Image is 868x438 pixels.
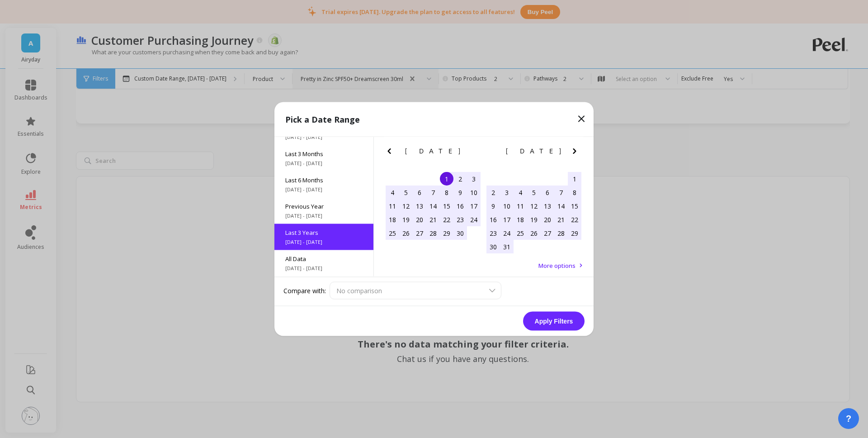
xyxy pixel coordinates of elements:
div: Choose Saturday, October 15th, 2022 [568,199,581,213]
div: Choose Friday, October 21st, 2022 [554,213,568,226]
div: Choose Monday, September 19th, 2022 [399,213,413,226]
div: Choose Friday, September 9th, 2022 [453,186,467,199]
div: Choose Thursday, October 13th, 2022 [541,199,554,213]
div: Choose Friday, October 28th, 2022 [554,226,568,240]
div: Choose Friday, September 2nd, 2022 [453,172,467,186]
span: Previous Year [285,202,363,210]
div: Choose Sunday, September 25th, 2022 [386,226,399,240]
div: Choose Tuesday, September 13th, 2022 [413,199,426,213]
div: Choose Saturday, October 29th, 2022 [568,226,581,240]
button: Next Month [468,146,483,160]
div: Choose Saturday, September 24th, 2022 [467,213,481,226]
div: Choose Thursday, September 1st, 2022 [440,172,453,186]
span: All Data [285,255,363,263]
div: Choose Monday, October 24th, 2022 [500,226,514,240]
span: [DATE] - [DATE] [285,133,363,141]
button: Previous Month [384,146,398,160]
div: Choose Wednesday, October 19th, 2022 [527,213,541,226]
div: Choose Tuesday, September 27th, 2022 [413,226,426,240]
div: Choose Saturday, September 3rd, 2022 [467,172,481,186]
label: Compare with: [283,286,326,295]
div: Choose Sunday, October 16th, 2022 [486,213,500,226]
div: Choose Saturday, September 17th, 2022 [467,199,481,213]
div: Choose Monday, September 5th, 2022 [399,186,413,199]
div: Choose Friday, October 7th, 2022 [554,186,568,199]
div: Choose Wednesday, September 14th, 2022 [426,199,440,213]
div: Choose Monday, October 10th, 2022 [500,199,514,213]
span: [DATE] - [DATE] [285,160,363,167]
div: Choose Sunday, September 11th, 2022 [386,199,399,213]
span: [DATE] [405,148,462,155]
div: month 2022-10 [486,172,581,253]
div: Choose Thursday, October 27th, 2022 [541,226,554,240]
span: Last 6 Months [285,176,363,184]
span: [DATE] - [DATE] [285,186,363,193]
button: ? [838,408,859,429]
div: Choose Tuesday, October 11th, 2022 [514,199,527,213]
div: Choose Sunday, October 30th, 2022 [486,240,500,253]
button: Previous Month [485,146,499,160]
div: Choose Monday, October 17th, 2022 [500,213,514,226]
span: [DATE] [506,148,562,155]
div: Choose Friday, September 16th, 2022 [453,199,467,213]
div: Choose Sunday, September 18th, 2022 [386,213,399,226]
div: Choose Saturday, October 1st, 2022 [568,172,581,186]
div: Choose Wednesday, October 26th, 2022 [527,226,541,240]
div: Choose Wednesday, September 28th, 2022 [426,226,440,240]
div: Choose Tuesday, October 18th, 2022 [514,213,527,226]
div: Choose Sunday, October 23rd, 2022 [486,226,500,240]
div: Choose Tuesday, September 20th, 2022 [413,213,426,226]
div: Choose Thursday, September 29th, 2022 [440,226,453,240]
div: month 2022-09 [386,172,481,240]
div: Choose Monday, October 31st, 2022 [500,240,514,253]
div: Choose Sunday, October 9th, 2022 [486,199,500,213]
div: Choose Thursday, October 6th, 2022 [541,186,554,199]
div: Choose Friday, October 14th, 2022 [554,199,568,213]
div: Choose Wednesday, September 21st, 2022 [426,213,440,226]
div: Choose Friday, September 30th, 2022 [453,226,467,240]
div: Choose Wednesday, September 7th, 2022 [426,186,440,199]
div: Choose Friday, September 23rd, 2022 [453,213,467,226]
span: Last 3 Years [285,229,363,237]
div: Choose Thursday, September 22nd, 2022 [440,213,453,226]
span: Last 3 Months [285,150,363,158]
div: Choose Wednesday, October 5th, 2022 [527,186,541,199]
p: Pick a Date Range [285,113,360,126]
button: Next Month [569,146,584,160]
span: ? [846,412,851,425]
div: Choose Tuesday, October 25th, 2022 [514,226,527,240]
div: Choose Saturday, October 8th, 2022 [568,186,581,199]
button: Apply Filters [523,312,585,331]
div: Choose Saturday, October 22nd, 2022 [568,213,581,226]
span: [DATE] - [DATE] [285,212,363,219]
div: Choose Monday, October 3rd, 2022 [500,186,514,199]
div: Choose Thursday, September 8th, 2022 [440,186,453,199]
div: Choose Monday, September 12th, 2022 [399,199,413,213]
div: Choose Thursday, October 20th, 2022 [541,213,554,226]
div: Choose Monday, September 26th, 2022 [399,226,413,240]
div: Choose Tuesday, September 6th, 2022 [413,186,426,199]
div: Choose Wednesday, October 12th, 2022 [527,199,541,213]
span: [DATE] - [DATE] [285,238,363,246]
div: Choose Thursday, September 15th, 2022 [440,199,453,213]
div: Choose Sunday, October 2nd, 2022 [486,186,500,199]
div: Choose Sunday, September 4th, 2022 [386,186,399,199]
div: Choose Saturday, September 10th, 2022 [467,186,481,199]
span: More options [538,262,576,270]
div: Choose Tuesday, October 4th, 2022 [514,186,527,199]
span: [DATE] - [DATE] [285,265,363,272]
